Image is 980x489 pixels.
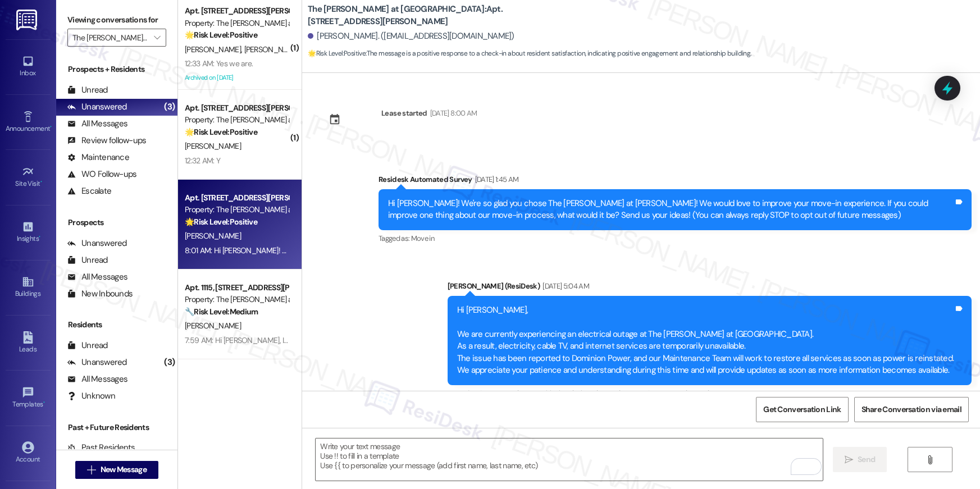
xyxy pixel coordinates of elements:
[67,11,166,29] label: Viewing conversations for
[87,465,95,474] i: 
[185,5,289,17] div: Apt. [STREET_ADDRESS][PERSON_NAME]
[67,135,146,147] div: Review follow-ups
[185,156,220,166] div: 12:32 AM: Y
[308,30,514,42] div: [PERSON_NAME]. ([EMAIL_ADDRESS][DOMAIN_NAME])
[756,397,848,422] button: Get Conversation Link
[308,49,366,58] strong: 🌟 Risk Level: Positive
[50,123,52,131] span: •
[67,237,127,249] div: Unanswered
[67,340,108,351] div: Unread
[858,454,875,465] span: Send
[67,168,136,180] div: WO Follow-ups
[75,461,158,479] button: New Message
[308,3,532,28] b: The [PERSON_NAME] at [GEOGRAPHIC_DATA]: Apt. [STREET_ADDRESS][PERSON_NAME]
[6,383,51,413] a: Templates •
[185,294,289,305] div: Property: The [PERSON_NAME] at [GEOGRAPHIC_DATA]
[184,71,290,85] div: Archived on [DATE]
[609,389,648,398] span: Maintenance ,
[67,390,115,402] div: Unknown
[185,127,257,137] strong: 🌟 Risk Level: Positive
[6,162,51,193] a: Site Visit •
[448,385,972,401] div: Tagged as:
[185,245,956,255] div: 8:01 AM: Hi [PERSON_NAME]! When you have a moment, would you mind leaving us a quick Google Revie...
[862,404,961,415] span: Share Conversation via email
[472,173,519,185] div: [DATE] 1:45 AM
[185,44,244,54] span: [PERSON_NAME]
[72,29,148,47] input: All communities
[67,357,127,368] div: Unanswered
[56,63,177,75] div: Prospects + Residents
[185,321,241,331] span: [PERSON_NAME]
[308,48,751,60] span: : The message is a positive response to a check-in about resident satisfaction, indicating positi...
[67,254,108,266] div: Unread
[67,442,135,454] div: Past Residents
[185,102,289,114] div: Apt. [STREET_ADDRESS][PERSON_NAME]
[185,217,257,227] strong: 🌟 Risk Level: Positive
[6,272,51,303] a: Buildings
[67,152,129,163] div: Maintenance
[56,319,177,331] div: Residents
[480,389,555,398] span: Internet services or cable ,
[699,389,762,398] span: Maintenance request
[316,438,823,481] textarea: To enrich screen reader interactions, please activate Accessibility in Grammarly extension settings
[555,389,609,398] span: Electrical services ,
[67,288,133,300] div: New Inbounds
[427,107,477,119] div: [DATE] 8:00 AM
[56,217,177,228] div: Prospects
[185,58,253,68] div: 12:33 AM: Yes we are.
[185,307,258,317] strong: 🔧 Risk Level: Medium
[16,10,39,30] img: ResiDesk Logo
[161,98,177,116] div: (3)
[6,328,51,358] a: Leads
[379,173,972,189] div: Residesk Automated Survey
[185,17,289,29] div: Property: The [PERSON_NAME] at [GEOGRAPHIC_DATA]
[763,404,841,415] span: Get Conversation Link
[388,198,954,222] div: Hi [PERSON_NAME]! We're so glad you chose The [PERSON_NAME] at [PERSON_NAME]! We would love to im...
[56,422,177,433] div: Past + Future Residents
[185,335,872,345] div: 7:59 AM: Hi [PERSON_NAME], I'm glad to hear that your recent work order was completed to your sat...
[101,464,147,476] span: New Message
[67,271,127,283] div: All Messages
[648,389,698,398] span: Internet services ,
[540,280,589,292] div: [DATE] 5:04 AM
[185,282,289,294] div: Apt. 1115, [STREET_ADDRESS][PERSON_NAME]
[379,230,972,246] div: Tagged as:
[185,231,241,241] span: [PERSON_NAME]
[6,52,51,82] a: Inbox
[185,204,289,216] div: Property: The [PERSON_NAME] at [GEOGRAPHIC_DATA]
[185,114,289,126] div: Property: The [PERSON_NAME] at [GEOGRAPHIC_DATA]
[40,178,42,186] span: •
[43,399,45,406] span: •
[39,233,40,241] span: •
[161,354,177,371] div: (3)
[448,280,972,296] div: [PERSON_NAME] (ResiDesk)
[6,438,51,468] a: Account
[926,455,934,464] i: 
[457,304,954,377] div: Hi [PERSON_NAME], We are currently experiencing an electrical outage at The [PERSON_NAME] at [GEO...
[67,185,111,197] div: Escalate
[244,44,300,54] span: [PERSON_NAME]
[6,217,51,248] a: Insights •
[67,118,127,130] div: All Messages
[67,101,127,113] div: Unanswered
[185,192,289,204] div: Apt. [STREET_ADDRESS][PERSON_NAME]
[185,30,257,40] strong: 🌟 Risk Level: Positive
[67,373,127,385] div: All Messages
[411,234,434,243] span: Move in
[381,107,427,119] div: Lease started
[854,397,969,422] button: Share Conversation via email
[185,141,241,151] span: [PERSON_NAME]
[833,447,887,472] button: Send
[154,33,160,42] i: 
[67,84,108,96] div: Unread
[845,455,853,464] i: 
